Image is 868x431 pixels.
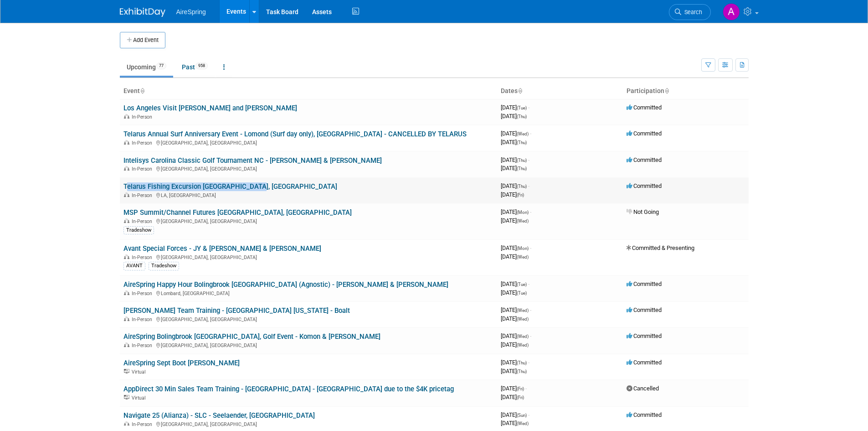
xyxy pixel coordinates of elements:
[528,411,529,418] span: -
[124,421,129,426] img: In-Person Event
[123,385,454,393] a: AppDirect 30 Min Sales Team Training - [GEOGRAPHIC_DATA] - [GEOGRAPHIC_DATA] due to the $4K pricetag
[528,156,529,163] span: -
[123,306,350,315] a: [PERSON_NAME] Team Training - [GEOGRAPHIC_DATA] [US_STATE] - Boalt
[123,411,315,420] a: Navigate 25 (Alianza) - SLC - Seelaender, [GEOGRAPHIC_DATA]
[195,62,208,69] span: 958
[501,208,531,215] span: [DATE]
[123,208,352,217] a: MSP Summit/Channel Futures [GEOGRAPHIC_DATA], [GEOGRAPHIC_DATA]
[627,156,662,163] span: Committed
[123,315,493,322] div: [GEOGRAPHIC_DATA], [GEOGRAPHIC_DATA]
[124,218,129,223] img: In-Person Event
[627,385,659,392] span: Cancelled
[123,104,297,112] a: Los Angeles Visit [PERSON_NAME] and [PERSON_NAME]
[627,130,662,137] span: Committed
[517,413,527,418] span: (Sun)
[120,83,497,99] th: Event
[528,104,529,111] span: -
[664,87,669,94] a: Sort by Participation Type
[501,104,529,111] span: [DATE]
[501,182,529,189] span: [DATE]
[124,395,129,400] img: Virtual Event
[123,156,382,165] a: Intelisys Carolina Classic Golf Tournament NC - [PERSON_NAME] & [PERSON_NAME]
[123,182,337,191] a: Telarus Fishing Excursion [GEOGRAPHIC_DATA], [GEOGRAPHIC_DATA]
[123,139,493,146] div: [GEOGRAPHIC_DATA], [GEOGRAPHIC_DATA]
[501,253,529,260] span: [DATE]
[627,182,662,189] span: Committed
[501,244,531,251] span: [DATE]
[124,192,129,197] img: In-Person Event
[124,317,129,321] img: In-Person Event
[132,421,155,427] span: In-Person
[681,9,702,16] span: Search
[627,306,662,313] span: Committed
[530,306,531,313] span: -
[124,166,129,171] img: In-Person Event
[517,158,527,163] span: (Thu)
[501,420,529,426] span: [DATE]
[501,306,531,313] span: [DATE]
[123,130,467,138] a: Telarus Annual Surf Anniversary Event - Lomond (Surf day only), [GEOGRAPHIC_DATA] - CANCELLED BY ...
[517,105,527,110] span: (Tue)
[123,420,493,427] div: [GEOGRAPHIC_DATA], [GEOGRAPHIC_DATA]
[120,8,165,17] img: ExhibitDay
[124,369,129,374] img: Virtual Event
[497,83,623,99] th: Dates
[517,140,527,145] span: (Thu)
[124,254,129,259] img: In-Person Event
[176,8,206,16] span: AireSpring
[723,3,740,21] img: Aila Ortiaga
[124,291,129,295] img: In-Person Event
[501,385,527,392] span: [DATE]
[124,114,129,119] img: In-Person Event
[501,156,529,163] span: [DATE]
[627,208,659,215] span: Not Going
[501,315,529,322] span: [DATE]
[123,217,493,224] div: [GEOGRAPHIC_DATA], [GEOGRAPHIC_DATA]
[525,385,527,392] span: -
[132,254,155,260] span: In-Person
[132,218,155,224] span: In-Person
[123,359,240,367] a: AireSpring Sept Boot [PERSON_NAME]
[517,192,524,197] span: (Fri)
[501,139,527,145] span: [DATE]
[156,62,166,69] span: 77
[123,332,380,341] a: AireSpring Bolingbrook [GEOGRAPHIC_DATA], Golf Event - Komon & [PERSON_NAME]
[123,253,493,260] div: [GEOGRAPHIC_DATA], [GEOGRAPHIC_DATA]
[501,217,529,224] span: [DATE]
[124,343,129,347] img: In-Person Event
[501,411,529,418] span: [DATE]
[501,368,527,374] span: [DATE]
[517,131,529,136] span: (Wed)
[517,210,529,215] span: (Mon)
[140,87,144,94] a: Sort by Event Name
[517,282,527,287] span: (Tue)
[627,411,662,418] span: Committed
[124,140,129,145] img: In-Person Event
[517,334,529,339] span: (Wed)
[501,332,531,339] span: [DATE]
[132,343,155,348] span: In-Person
[517,343,529,348] span: (Wed)
[501,394,524,400] span: [DATE]
[123,341,493,348] div: [GEOGRAPHIC_DATA], [GEOGRAPHIC_DATA]
[517,166,527,171] span: (Thu)
[132,192,155,198] span: In-Person
[623,83,749,99] th: Participation
[123,165,493,172] div: [GEOGRAPHIC_DATA], [GEOGRAPHIC_DATA]
[501,341,529,348] span: [DATE]
[123,244,321,253] a: Avant Special Forces - JY & [PERSON_NAME] & [PERSON_NAME]
[123,289,493,296] div: Lombard, [GEOGRAPHIC_DATA]
[501,165,527,171] span: [DATE]
[501,359,529,366] span: [DATE]
[501,289,527,296] span: [DATE]
[517,386,524,391] span: (Fri)
[132,369,148,375] span: Virtual
[627,244,694,251] span: Committed & Presenting
[132,395,148,401] span: Virtual
[123,280,448,289] a: AireSpring Happy Hour Bolingbrook [GEOGRAPHIC_DATA] (Agnostic) - [PERSON_NAME] & [PERSON_NAME]
[669,4,711,20] a: Search
[123,262,145,270] div: AVANT
[149,262,179,270] div: Tradeshow
[175,58,215,76] a: Past958
[518,87,522,94] a: Sort by Start Date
